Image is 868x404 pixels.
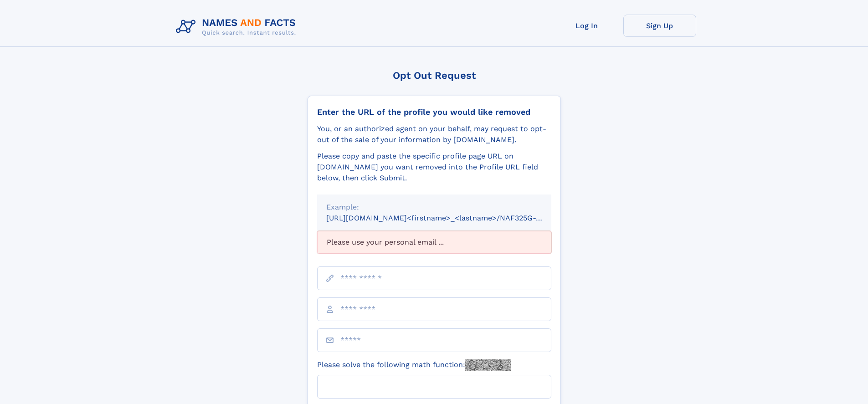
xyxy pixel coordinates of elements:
div: Enter the URL of the profile you would like removed [317,107,551,117]
a: Log In [550,15,623,37]
div: Please copy and paste the specific profile page URL on [DOMAIN_NAME] you want removed into the Pr... [317,151,551,184]
div: You, or an authorized agent on your behalf, may request to opt-out of the sale of your informatio... [317,123,551,145]
img: Logo Names and Facts [172,15,303,39]
label: Please solve the following math function: [317,359,511,371]
div: Please use your personal email ... [317,231,551,254]
small: [URL][DOMAIN_NAME]<firstname>_<lastname>/NAF325G-xxxxxxxx [326,214,569,222]
div: Example: [326,202,542,213]
a: Sign Up [623,15,696,37]
div: Opt Out Request [308,70,561,81]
